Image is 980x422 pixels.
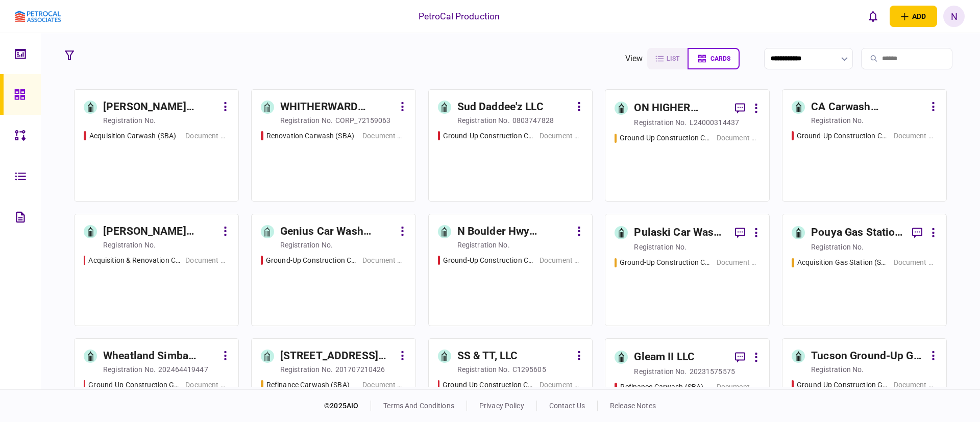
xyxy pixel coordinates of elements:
div: registration no. [280,115,333,126]
div: [PERSON_NAME] Acquisition [103,99,217,115]
div: Document Collection [894,257,937,268]
div: Document Collection [362,131,406,141]
a: Sud Daddee'z LLCregistration no.0803747828Ground-Up Construction CarwashDocument Collection [428,89,593,202]
a: N Boulder Hwy Acquisitionregistration no.Ground-Up Construction CarwashDocument Collection [428,214,593,326]
div: Document Collection [185,380,229,390]
div: registration no. [634,366,687,377]
div: Ground-Up Construction Carwash [266,255,357,266]
div: Document Collection [362,380,406,390]
div: [PERSON_NAME] Cucamonga Acquisition and Conversion [103,224,217,240]
a: contact us [549,402,585,410]
div: Ground-Up Construction Carwash [443,131,534,141]
div: ON HIGHER GROUND, LLC [634,100,727,116]
div: Ground-Up Construction Carwash (SBA) [620,133,712,143]
div: Document Collection [717,133,760,143]
div: Acquisition Gas Station (SBA) [797,257,889,268]
div: CORP_72159063 [335,115,391,126]
div: Gleam II LLC [634,349,695,365]
div: Acquisition & Renovation Carwash (SBA) [88,255,180,266]
div: Document Collection [540,255,583,266]
a: privacy policy [479,402,524,410]
div: Ground-Up Construction Carwash (SBA) [443,380,534,390]
div: Document Collection [894,380,937,390]
a: release notes [610,402,656,410]
div: Document Collection [894,131,937,141]
a: Pulaski Car Wash Developmentregistration no.Ground-Up Construction Carwash (SBA) Document Collection [605,214,770,326]
div: Refinance Carwash (SBA) [266,380,350,390]
div: Sud Daddee'z LLC [457,99,544,115]
div: registration no. [103,240,156,250]
a: terms and conditions [383,402,454,410]
div: Tucson Ground-Up Gas Station Development [811,348,925,364]
button: open notifications list [862,6,884,27]
div: Document Collection [185,131,229,141]
div: registration no. [457,364,510,375]
div: registration no. [457,240,510,250]
div: Document Collection [717,382,760,392]
div: Document Collection [717,257,760,268]
div: © 2025 AIO [324,401,371,411]
div: registration no. [634,117,687,128]
div: Document Collection [540,380,583,390]
div: registration no. [811,242,864,252]
div: PetroCal Production [419,10,500,23]
button: open adding identity options [890,6,937,27]
div: registration no. [811,364,864,375]
div: Ground-Up Construction Gas Station (SBA) [88,380,180,390]
a: WHITHERWARD DREAM, INC.registration no.CORP_72159063Renovation Carwash (SBA)Document Collection [251,89,416,202]
div: Document Collection [540,131,583,141]
a: CA Carwash Developmentregistration no.Ground-Up Construction Carwash (SBA) Document Collection [782,89,947,202]
div: 201707210426 [335,364,385,375]
span: list [667,55,679,62]
div: SS & TT, LLC [457,348,518,364]
div: 202464419447 [158,364,208,375]
a: [PERSON_NAME] Cucamonga Acquisition and Conversionregistration no.Acquisition & Renovation Carwas... [74,214,239,326]
a: [PERSON_NAME] Acquisitionregistration no.Acquisition Carwash (SBA)Document Collection [74,89,239,202]
div: 0803747828 [512,115,554,126]
div: Pouya Gas Station Acquisition [811,225,904,241]
div: registration no. [280,364,333,375]
div: N Boulder Hwy Acquisition [457,224,572,240]
div: registration no. [103,115,156,126]
div: Pulaski Car Wash Development [634,225,727,241]
div: Acquisition Carwash (SBA) [89,131,176,141]
button: cards [688,48,740,69]
div: Document Collection [362,255,406,266]
div: registration no. [280,240,333,250]
div: view [625,53,643,65]
a: Pouya Gas Station Acquisitionregistration no.Acquisition Gas Station (SBA)Document Collection [782,214,947,326]
div: C1295605 [512,364,546,375]
img: client company logo [15,11,61,22]
div: registration no. [103,364,156,375]
div: Wheatland Simba Petroleum LLC [103,348,217,364]
div: registration no. [634,242,687,252]
div: [STREET_ADDRESS] LLC [280,348,395,364]
div: Ground-Up Construction Gas Station [797,380,889,390]
button: N [943,6,965,27]
div: Ground-Up Construction Carwash (SBA) [797,131,889,141]
a: ON HIGHER GROUND, LLCregistration no.L24000314437Ground-Up Construction Carwash (SBA) Document Co... [605,89,770,202]
div: 20231575575 [690,366,735,377]
div: WHITHERWARD DREAM, INC. [280,99,395,115]
div: CA Carwash Development [811,99,925,115]
div: Document Collection [185,255,229,266]
div: L24000314437 [690,117,740,128]
div: Ground-Up Construction Carwash (SBA) [620,257,712,268]
div: registration no. [811,115,864,126]
div: Refinance Carwash (SBA) [620,382,703,392]
div: Renovation Carwash (SBA) [266,131,354,141]
button: list [647,48,688,69]
span: cards [710,55,730,62]
div: Genius Car Wash Orlando [280,224,395,240]
div: Ground-Up Construction Carwash [443,255,534,266]
div: registration no. [457,115,510,126]
a: Genius Car Wash Orlandoregistration no.Ground-Up Construction CarwashDocument Collection [251,214,416,326]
